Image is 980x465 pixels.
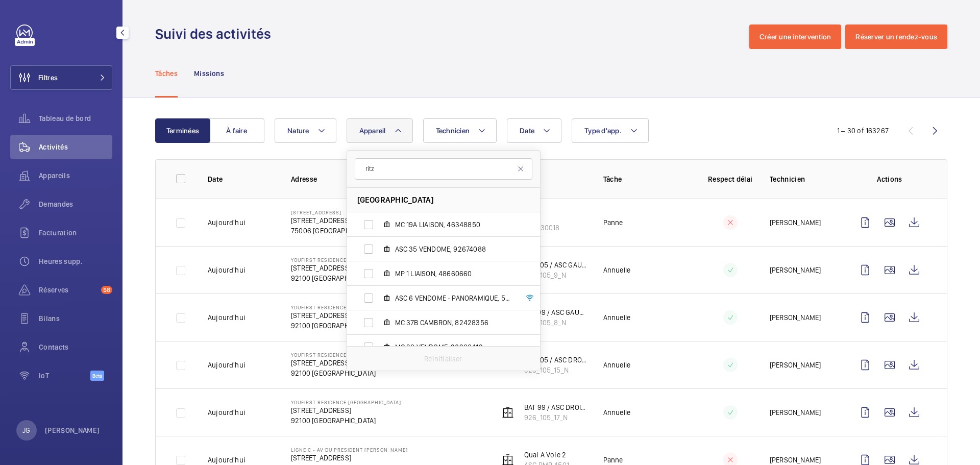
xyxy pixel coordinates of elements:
p: 92100 [GEOGRAPHIC_DATA] [291,368,401,378]
p: Respect délai [707,174,753,184]
p: [STREET_ADDRESS] [291,215,377,226]
p: BAT 99 / ASC DROIT - [STREET_ADDRESS] [524,402,587,412]
p: Appareil [499,174,587,184]
div: 1 – 30 of 163267 [837,126,889,136]
p: Aujourd'hui [208,265,246,275]
p: Réinitialiser [424,354,462,364]
button: Créer une intervention [749,25,842,49]
p: BAT 105 / ASC DROIT - [STREET_ADDRESS] [524,355,587,365]
span: ASC 35 VENDOME, 92674088 [395,244,513,254]
p: 926_105_8_N [524,317,587,328]
p: Panne [603,455,623,465]
p: BAT 99 / ASC GAUCHE - [STREET_ADDRESS] [524,307,587,317]
span: [GEOGRAPHIC_DATA] [357,194,434,205]
p: Date [208,174,275,184]
p: Missions [194,68,224,79]
p: [PERSON_NAME] [770,312,821,323]
p: 92100 [GEOGRAPHIC_DATA] [291,415,401,426]
p: 926_105_9_N [524,270,587,280]
button: Date [507,118,561,143]
button: Type d'app. [572,118,649,143]
p: [PERSON_NAME] [770,360,821,370]
span: Heures supp. [39,256,112,266]
span: Facturation [39,228,112,238]
p: [PERSON_NAME] [770,265,821,275]
p: [STREET_ADDRESS] [291,209,377,215]
p: Annuelle [603,407,630,418]
p: Annuelle [603,360,630,370]
span: MP 1 LIAISON, 48660660 [395,268,513,279]
p: Ligne C - AV DU PRESIDENT [PERSON_NAME] [291,447,408,453]
p: YouFirst Residence [GEOGRAPHIC_DATA] [291,304,401,310]
p: 75006 [GEOGRAPHIC_DATA] [291,226,377,236]
p: YouFirst Residence [GEOGRAPHIC_DATA] [291,257,401,263]
span: Tableau de bord [39,113,112,124]
img: elevator.svg [502,406,514,419]
p: Aujourd'hui [208,217,246,228]
span: MC 37B CAMBRON, 82428356 [395,317,513,328]
p: [PERSON_NAME] [45,425,100,435]
p: 92100 [GEOGRAPHIC_DATA] [291,273,401,283]
p: Aujourd'hui [208,312,246,323]
span: Technicien [436,127,470,135]
span: MC 19A LIAISON, 46348850 [395,219,513,230]
span: IoT [39,371,90,381]
p: [STREET_ADDRESS] [291,405,401,415]
p: BAT 105 / ASC GAUCHE - [STREET_ADDRESS] [524,260,587,270]
p: Aujourd'hui [208,360,246,370]
span: MC 38 VENDOME, 26988413 [395,342,513,352]
button: Technicien [423,118,497,143]
p: [PERSON_NAME] [770,407,821,418]
p: [STREET_ADDRESS] [291,263,401,273]
p: [STREET_ADDRESS] [291,453,408,463]
p: Technicien [770,174,837,184]
span: Réserves [39,285,97,295]
p: [PERSON_NAME] [770,217,821,228]
p: Aujourd'hui [208,455,246,465]
button: Filtres [10,65,112,90]
p: 92100 [GEOGRAPHIC_DATA] [291,321,401,331]
button: Réserver un rendez-vous [845,25,947,49]
input: Chercher par appareil ou adresse [355,158,532,180]
button: À faire [209,118,264,143]
p: JG [22,425,30,435]
p: Annuelle [603,265,630,275]
span: Demandes [39,199,112,209]
span: 58 [101,286,112,294]
p: YouFirst Residence [GEOGRAPHIC_DATA] [291,399,401,405]
p: [PERSON_NAME] [770,455,821,465]
span: Type d'app. [584,127,622,135]
p: 926_105_17_N [524,412,587,423]
p: 926_105_15_N [524,365,587,375]
p: Adresse [291,174,483,184]
h1: Suivi des activités [155,25,277,43]
button: Nature [275,118,336,143]
span: Contacts [39,342,112,352]
span: ASC 6 VENDOME - PANORAMIQUE, 56784039 [395,293,513,303]
button: Terminées [155,118,210,143]
span: Appareil [359,127,386,135]
span: Nature [287,127,309,135]
p: Hall [524,212,560,223]
p: Panne [603,217,623,228]
button: Appareil [347,118,413,143]
span: Filtres [38,72,58,83]
span: Date [520,127,534,135]
span: Activités [39,142,112,152]
p: [STREET_ADDRESS] [291,358,401,368]
p: 750030018 [524,223,560,233]
p: Actions [853,174,926,184]
span: Bilans [39,313,112,324]
span: Appareils [39,170,112,181]
p: Tâches [155,68,178,79]
p: Annuelle [603,312,630,323]
p: Quai A Voie 2 [524,450,569,460]
span: Beta [90,371,104,381]
p: Tâche [603,174,691,184]
p: [STREET_ADDRESS] [291,310,401,321]
p: YouFirst Residence [GEOGRAPHIC_DATA] [291,352,401,358]
p: Aujourd'hui [208,407,246,418]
